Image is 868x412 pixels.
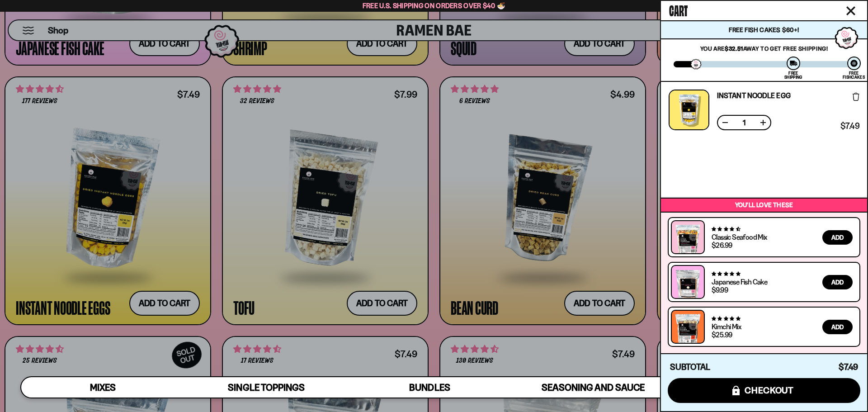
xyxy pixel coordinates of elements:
button: Add [822,230,853,245]
span: Add [831,324,844,330]
span: $7.49 [839,362,858,372]
strong: $32.51 [725,45,743,52]
a: Classic Seafood Mix [712,232,767,242]
span: Free Fish Cakes $60+! [729,26,799,34]
a: Kimchi Mix [712,322,741,331]
span: Single Toppings [228,382,304,393]
span: Cart [669,0,688,19]
button: Close cart [844,4,858,18]
div: $9.99 [712,286,728,294]
a: Instant Noodle Egg [717,92,791,99]
span: checkout [745,385,794,395]
p: You’ll love these [663,201,865,209]
a: Seasoning and Sauce [511,377,675,398]
a: Bundles [348,377,511,398]
div: $26.99 [712,242,732,249]
span: Add [831,234,844,241]
span: Seasoning and Sauce [542,382,644,393]
div: $25.99 [712,331,732,338]
span: 1 [737,119,751,126]
button: Add [822,275,853,289]
span: Mixes [90,382,116,393]
div: Free Fishcakes [843,71,865,79]
h4: Subtotal [670,363,710,372]
span: Bundles [409,382,450,393]
button: Add [822,320,853,334]
div: Free Shipping [784,71,802,79]
a: Mixes [21,377,184,398]
span: 4.77 stars [712,271,740,277]
p: You are away to get Free Shipping! [674,45,854,52]
button: checkout [668,378,860,403]
a: Single Toppings [184,377,348,398]
span: Add [831,279,844,285]
span: 4.68 stars [712,226,740,232]
a: Japanese Fish Cake [712,277,767,286]
span: 4.76 stars [712,316,740,322]
span: $7.49 [840,122,859,130]
span: Free U.S. Shipping on Orders over $40 🍜 [363,1,506,10]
